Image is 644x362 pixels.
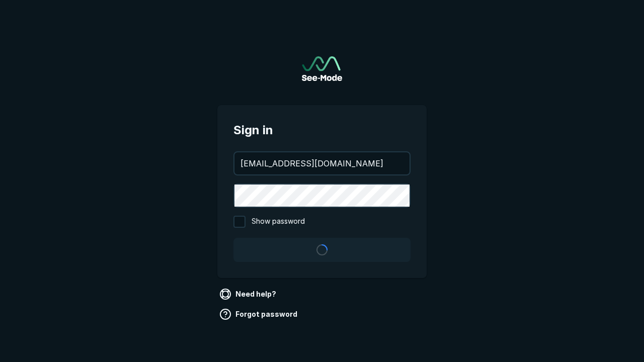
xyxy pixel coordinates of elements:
input: your@email.com [234,152,410,174]
a: Forgot password [217,306,301,322]
a: Need help? [217,286,280,302]
span: Show password [252,216,305,228]
a: Go to sign in [302,56,342,81]
span: Sign in [233,121,411,139]
img: See-Mode Logo [302,56,342,81]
